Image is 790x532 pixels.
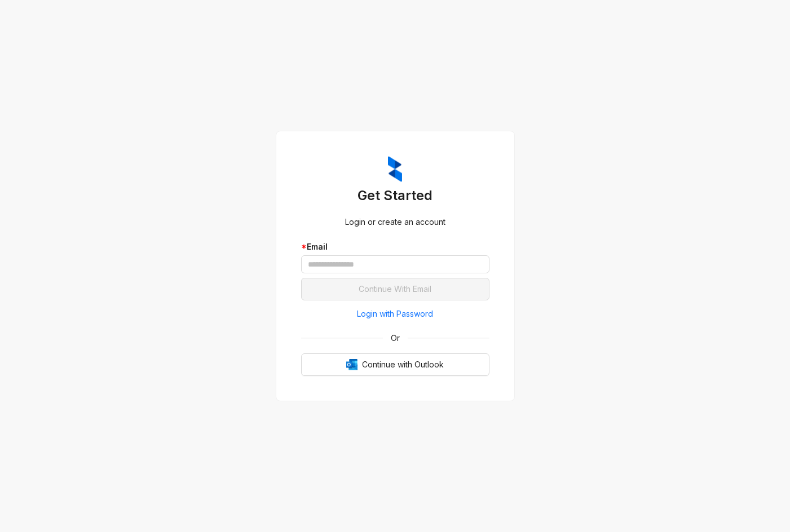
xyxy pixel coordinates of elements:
[346,359,358,370] img: Outlook
[301,241,489,253] div: Email
[301,187,489,205] h3: Get Started
[301,278,489,300] button: Continue With Email
[362,358,444,371] span: Continue with Outlook
[388,156,402,182] img: ZumaIcon
[301,305,489,323] button: Login with Password
[301,216,489,228] div: Login or create an account
[383,332,408,344] span: Or
[357,308,433,320] span: Login with Password
[301,353,489,376] button: OutlookContinue with Outlook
